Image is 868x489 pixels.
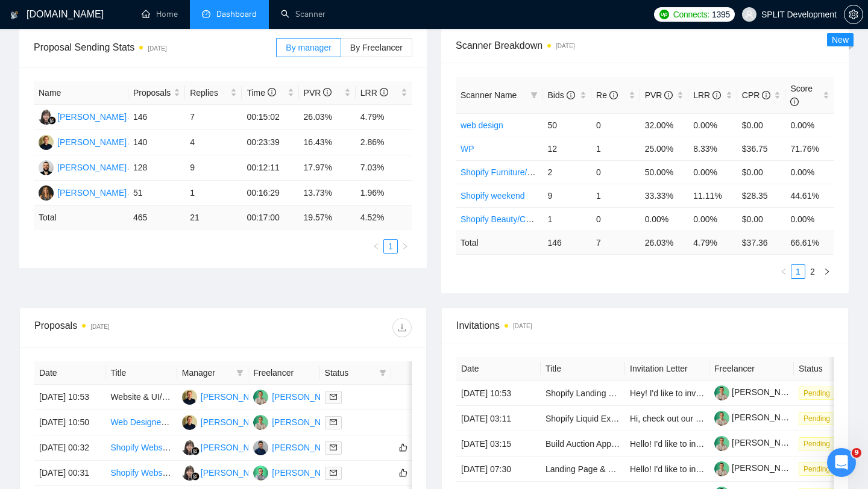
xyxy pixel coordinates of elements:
td: 0.00% [688,207,737,231]
td: 25.00% [640,137,689,160]
a: Build Auction Application (Web, Android, iOS) with Arabic & English Support [546,439,828,449]
button: like [396,466,410,480]
td: $36.75 [737,137,786,160]
td: 0.00% [688,113,737,137]
div: [PERSON_NAME] [272,416,341,429]
li: 1 [383,239,398,254]
th: Name [34,81,128,105]
span: By manager [286,43,331,52]
td: 21 [185,206,242,229]
td: 128 [128,155,185,181]
td: 465 [128,206,185,229]
a: [PERSON_NAME] [714,387,801,397]
div: [PERSON_NAME] [57,161,127,174]
time: [DATE] [148,45,166,52]
span: info-circle [609,91,618,99]
th: Date [34,361,105,385]
span: filter [234,364,246,382]
td: Build Auction Application (Web, Android, iOS) with Arabic & English Support [541,431,625,456]
span: Pending [799,387,835,400]
span: like [399,443,407,452]
a: Shopify weekend [461,191,525,201]
a: Pending [799,438,840,448]
img: NK [39,185,54,201]
button: setting [844,5,863,24]
td: [DATE] 00:31 [34,461,105,486]
span: PVR [645,90,673,100]
a: Shopify Landing Page Replication (from Webflow) [546,388,732,398]
td: 33.33% [640,184,689,207]
a: searchScanner [281,9,325,19]
a: [PERSON_NAME] [714,413,801,422]
a: AH[PERSON_NAME] [39,137,127,146]
td: 16.43% [299,130,356,155]
span: By Freelancer [350,43,403,52]
div: [PERSON_NAME] [201,416,270,429]
span: right [401,243,409,250]
td: [DATE] 10:50 [34,410,105,435]
a: Shopify Liquid Expert Needed for Countdown Timer Implementation [546,414,798,423]
div: [PERSON_NAME] [201,390,270,403]
span: info-circle [762,91,770,99]
td: 146 [128,105,185,130]
span: Pending [799,437,835,450]
td: $0.00 [737,160,786,184]
a: [PERSON_NAME] [714,463,801,473]
a: 2 [806,265,819,278]
th: Manager [177,361,248,385]
span: Replies [190,86,228,99]
span: mail [330,444,337,451]
td: 00:15:02 [242,105,298,130]
td: 9 [185,155,242,181]
span: Scanner Name [461,90,517,100]
td: Web Designer Needed for Figma to WordPress Conversion [105,410,177,435]
td: 2.86% [356,130,412,155]
td: 1 [185,181,242,206]
span: Time [247,88,275,98]
td: 1 [591,137,640,160]
td: Shopify Landing Page Replication (from Webflow) [541,381,625,406]
td: 1 [591,184,640,207]
a: homeHome [142,9,178,19]
td: 12 [542,137,591,160]
td: $ 37.36 [737,231,786,254]
td: 1.96% [356,181,412,206]
td: 0 [591,207,640,231]
button: right [398,239,412,254]
td: 4.79 % [688,231,737,254]
img: AH [39,135,54,150]
span: LRR [360,88,388,98]
td: 146 [542,231,591,254]
td: 00:12:11 [242,155,298,181]
td: 0.00% [785,160,834,184]
a: AH[PERSON_NAME] [182,417,270,426]
th: Invitation Letter [625,357,709,381]
a: [PERSON_NAME] [714,438,801,447]
td: 4.52 % [356,206,412,229]
span: dashboard [202,10,210,18]
span: Pending [799,412,835,425]
a: YN[PERSON_NAME] [253,442,341,452]
th: Title [541,357,625,381]
a: 1 [384,240,397,253]
th: Date [456,357,541,381]
td: 44.61% [785,184,834,207]
img: gigradar-bm.png [191,447,200,455]
td: 8.33% [688,137,737,160]
div: [PERSON_NAME] [272,441,341,454]
img: gigradar-bm.png [191,472,200,481]
span: 9 [852,448,861,458]
div: [PERSON_NAME] [201,441,270,454]
td: Landing Page & Website Designer (Shopify Expert for Premium Supplement Brand) [541,456,625,482]
span: user [745,10,753,19]
img: BC [39,160,54,175]
span: info-circle [380,88,388,96]
a: setting [844,10,863,19]
img: AH [182,390,197,405]
a: VN[PERSON_NAME] [39,111,127,121]
td: 4 [185,130,242,155]
span: Proposals [133,86,171,99]
td: Shopify Website Designer for Luxury Fragrance Brand (Minimalist Aesthetic) [105,435,177,461]
img: c1I1jlNXYbhMGmEkah5q0qBo99d_CfJw0MuJZXg8_o8k8DCJsq0NdrYT0iIH_Lf4o4 [714,385,729,400]
span: Status [325,366,374,379]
